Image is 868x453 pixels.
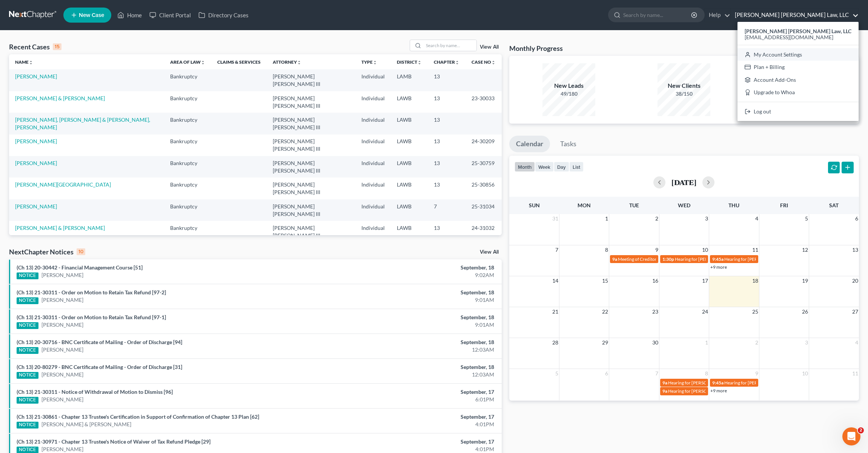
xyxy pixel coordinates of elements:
[267,113,355,134] td: [PERSON_NAME] [PERSON_NAME] III
[41,445,83,453] a: [PERSON_NAME]
[578,202,591,208] span: Mon
[9,42,61,51] div: Recent Cases
[428,113,465,134] td: 13
[340,396,494,403] div: 6:01PM
[340,289,494,296] div: September, 18
[355,221,391,242] td: Individual
[340,371,494,378] div: 12:03AM
[542,81,595,90] div: New Leads
[704,338,709,347] span: 1
[417,60,422,65] i: unfold_more
[340,445,494,453] div: 4:01PM
[851,307,859,316] span: 27
[195,8,252,22] a: Directory Cases
[658,90,710,98] div: 38/150
[675,256,734,262] span: Hearing for [PERSON_NAME]
[465,199,502,221] td: 25-31034
[724,256,823,262] span: Hearing for [PERSON_NAME] & [PERSON_NAME]
[662,380,667,386] span: 9a
[623,8,692,22] input: Search by name...
[529,202,540,208] span: Sun
[601,307,609,316] span: 22
[267,178,355,199] td: [PERSON_NAME] [PERSON_NAME] III
[428,135,465,156] td: 13
[465,156,502,178] td: 25-30759
[428,221,465,242] td: 13
[15,203,57,210] a: [PERSON_NAME]
[854,214,859,223] span: 6
[340,314,494,321] div: September, 18
[710,264,727,270] a: +9 more
[854,338,859,347] span: 4
[340,338,494,346] div: September, 18
[731,8,859,22] a: [PERSON_NAME] [PERSON_NAME] Law, LLC
[737,61,859,73] a: Plan + Billing
[41,396,83,403] a: [PERSON_NAME]
[17,413,259,420] a: (Ch 13) 21-30861 - Chapter 13 Trustee's Certification in Support of Confirmation of Chapter 13 Pl...
[373,60,377,65] i: unfold_more
[17,339,182,345] a: (Ch 13) 20-30716 - BNC Certificate of Mailing - Order of Discharge [94]
[391,91,428,113] td: LAWB
[552,307,559,316] span: 21
[651,338,659,347] span: 30
[509,44,563,53] h3: Monthly Progress
[554,162,569,172] button: day
[705,8,730,22] a: Help
[737,22,859,121] div: [PERSON_NAME] [PERSON_NAME] Law, LLC
[15,225,105,231] a: [PERSON_NAME] & [PERSON_NAME]
[267,199,355,221] td: [PERSON_NAME] [PERSON_NAME] III
[164,135,211,156] td: Bankruptcy
[267,221,355,242] td: [PERSON_NAME] [PERSON_NAME] III
[618,256,702,262] span: Meeting of Creditors for [PERSON_NAME]
[804,214,809,223] span: 5
[728,202,739,208] span: Thu
[651,276,659,285] span: 16
[455,60,459,65] i: unfold_more
[17,272,38,279] div: NOTICE
[724,380,783,386] span: Hearing for [PERSON_NAME]
[535,162,554,172] button: week
[428,69,465,91] td: 13
[801,245,809,254] span: 12
[553,136,583,152] a: Tasks
[851,245,859,254] span: 13
[41,421,131,428] a: [PERSON_NAME] & [PERSON_NAME]
[472,59,496,65] a: Case Nounfold_more
[273,59,301,65] a: Attorneyunfold_more
[465,135,502,156] td: 24-30209
[297,60,301,65] i: unfold_more
[801,369,809,378] span: 10
[604,369,609,378] span: 6
[17,372,38,379] div: NOTICE
[340,413,494,421] div: September, 17
[41,296,83,304] a: [PERSON_NAME]
[737,48,859,61] a: My Account Settings
[804,338,809,347] span: 3
[678,202,690,208] span: Wed
[267,135,355,156] td: [PERSON_NAME] [PERSON_NAME] III
[751,307,759,316] span: 25
[651,307,659,316] span: 23
[465,221,502,242] td: 24-31032
[17,264,143,271] a: (Ch 13) 20-30442 - Financial Management Course [51]
[391,178,428,199] td: LAWB
[355,199,391,221] td: Individual
[77,248,85,255] div: 10
[629,202,639,208] span: Tue
[29,60,33,65] i: unfold_more
[654,369,659,378] span: 7
[737,73,859,86] a: Account Add-Ons
[428,156,465,178] td: 13
[41,346,83,354] a: [PERSON_NAME]
[164,113,211,134] td: Bankruptcy
[604,245,609,254] span: 8
[704,214,709,223] span: 3
[555,245,559,254] span: 7
[355,91,391,113] td: Individual
[428,178,465,199] td: 13
[612,256,617,262] span: 9a
[267,69,355,91] td: [PERSON_NAME] [PERSON_NAME] III
[662,256,674,262] span: 1:30p
[829,202,839,208] span: Sat
[428,91,465,113] td: 13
